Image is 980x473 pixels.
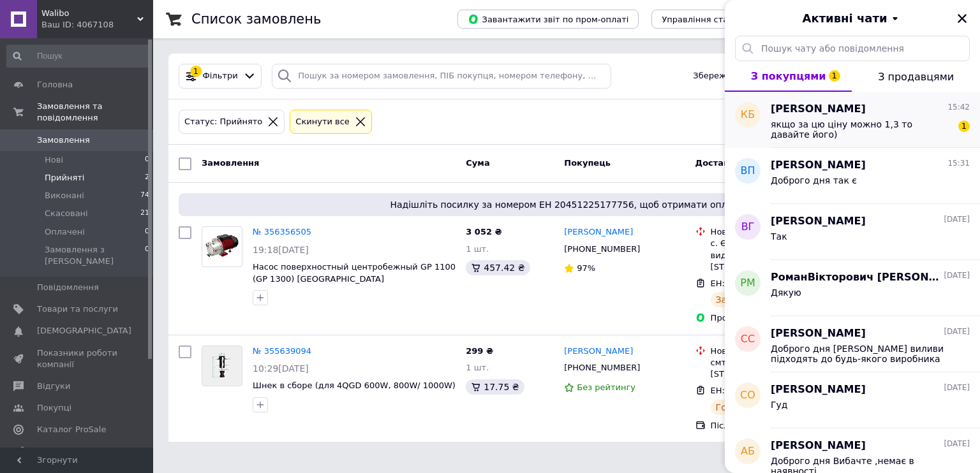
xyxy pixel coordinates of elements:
span: [DATE] [944,270,970,281]
span: [PERSON_NAME] [771,439,866,453]
div: Післяплата [711,420,842,432]
div: с. Єрчики, Пункт приймання-видачі (до 30 кг): вул. [STREET_ADDRESS] [711,238,842,273]
span: [DATE] [944,326,970,337]
span: АБ [741,444,755,459]
span: Відгуки [37,381,70,392]
div: Заплановано [711,292,783,307]
span: 19:18[DATE] [253,245,309,255]
span: Завантажити звіт по пром-оплаті [468,13,628,25]
span: Повідомлення [37,282,99,293]
span: Аналітика [37,446,81,458]
span: 74 [140,190,149,201]
button: СС[PERSON_NAME][DATE]Доброго дня [PERSON_NAME] виливи підходять до будь-якого виробника Саме по в... [725,316,980,372]
span: РоманВікторович [PERSON_NAME] [771,270,941,285]
button: Закрити [954,11,970,26]
span: ЕН: 20451225177756 [711,279,801,288]
span: 15:42 [947,102,970,113]
input: Пошук [6,45,151,68]
span: Покупець [564,158,611,168]
span: З покупцями [751,70,826,82]
span: Дякую [771,287,801,298]
div: 457.42 ₴ [466,260,530,275]
span: Активні чати [802,10,887,27]
div: [PHONE_NUMBER] [561,360,642,376]
span: Виконані [45,190,84,201]
span: ЕН: 20451219063458 [711,386,801,395]
span: 97% [577,263,595,273]
div: 17.75 ₴ [466,379,524,395]
span: Показники роботи компанії [37,347,118,370]
span: 1 шт. [466,363,489,372]
span: Без рейтингу [577,382,635,392]
span: 21 [140,208,149,219]
span: [DEMOGRAPHIC_DATA] [37,325,131,337]
span: Покупці [37,402,71,414]
button: З продавцями [852,61,980,92]
span: Товари та послуги [37,303,118,315]
a: Фото товару [202,346,242,386]
span: 15:31 [947,158,970,169]
span: З продавцями [878,71,954,83]
span: 299 ₴ [466,346,493,356]
span: якщо за цю ціну можно 1,3 то давайте його) [771,119,952,140]
input: Пошук чату або повідомлення [735,36,970,61]
button: З покупцями1 [725,61,852,92]
button: ВП[PERSON_NAME]15:31Доброго дня так є [725,148,980,204]
span: РМ [740,276,755,291]
a: № 355639094 [253,346,311,356]
span: [PERSON_NAME] [771,102,866,117]
span: Насос поверхностный центробежный GP 1100 (GP 1300) [GEOGRAPHIC_DATA] ([GEOGRAPHIC_DATA]) [253,262,456,295]
span: Доброго дня так є [771,175,857,186]
span: 1 [958,120,970,132]
span: [DATE] [944,382,970,393]
span: Walibo [41,8,137,19]
a: № 356356505 [253,227,311,236]
a: Шнек в сборе (для 4QGD 600W, 800W/ 1000W) [253,381,456,390]
span: Прийняті [45,172,84,184]
div: Пром-оплата [711,312,842,324]
span: Доставка та оплата [695,158,790,168]
span: Гуд [771,400,788,410]
a: [PERSON_NAME] [564,226,633,238]
span: Каталог ProSale [37,424,106,435]
div: Нова Пошта [711,226,842,238]
span: Надішліть посилку за номером ЕН 20451225177756, щоб отримати оплату [184,198,949,211]
span: ВП [740,164,755,178]
span: Головна [37,79,73,91]
span: Доброго дня [PERSON_NAME] виливи підходять до будь-якого виробника Саме по вашому я не можу сказа... [771,344,952,364]
button: Активні чати [761,10,944,27]
h1: Список замовлень [191,11,321,27]
span: 3 052 ₴ [466,227,501,236]
span: ВГ [741,220,755,235]
span: 0 [145,154,149,166]
div: Статус: Прийнято [182,115,265,129]
span: 10:29[DATE] [253,363,309,374]
div: 1 [190,66,202,77]
div: Нова Пошта [711,346,842,357]
span: [DATE] [944,439,970,449]
span: Замовлення [202,158,259,168]
input: Пошук за номером замовлення, ПІБ покупця, номером телефону, Email, номером накладної [272,64,611,89]
a: Фото товару [202,226,242,267]
span: КБ [741,108,755,122]
span: Замовлення та повідомлення [37,101,153,124]
span: Скасовані [45,208,88,219]
button: КБ[PERSON_NAME]15:42якщо за цю ціну можно 1,3 то давайте його)1 [725,92,980,148]
span: СС [741,332,755,347]
img: Фото товару [202,346,242,386]
div: смт. [STREET_ADDRESS]: вул. [STREET_ADDRESS] [711,357,842,380]
div: Ваш ID: 4067108 [41,19,153,31]
span: [PERSON_NAME] [771,158,866,173]
span: Оплачені [45,226,85,238]
button: РМРоманВікторович [PERSON_NAME][DATE]Дякую [725,260,980,316]
span: [PERSON_NAME] [771,382,866,397]
button: Управління статусами [651,10,769,29]
img: Фото товару [202,229,242,264]
span: Нові [45,154,63,166]
span: Так [771,231,787,242]
button: СО[PERSON_NAME][DATE]Гуд [725,372,980,428]
span: Фільтри [203,70,238,82]
span: 1 шт. [466,244,489,254]
span: [PERSON_NAME] [771,214,866,229]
